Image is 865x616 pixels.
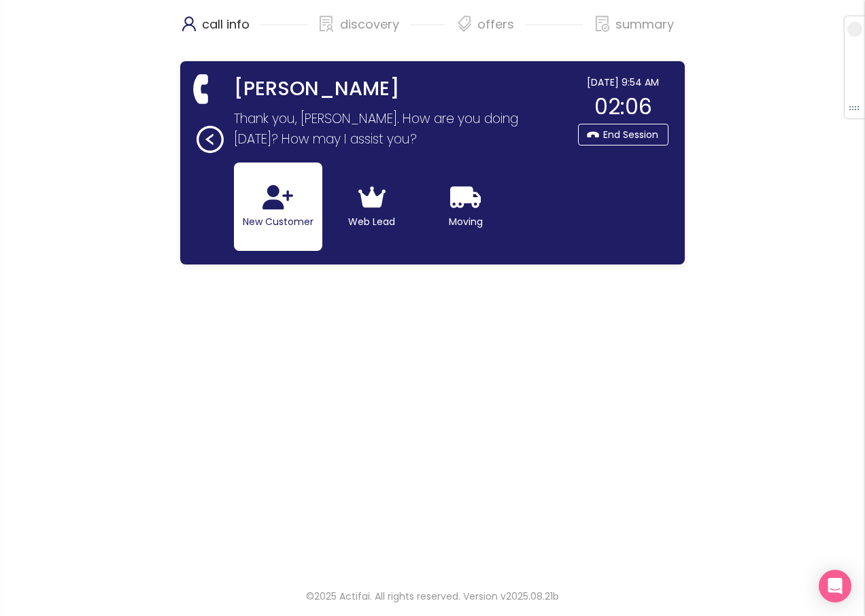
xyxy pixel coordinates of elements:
p: offers [477,14,514,35]
span: tags [456,16,473,32]
div: [DATE] 9:54 AM [578,75,668,90]
div: offers [456,14,583,48]
button: Moving [422,162,510,251]
div: Open Intercom Messenger [819,570,851,602]
div: discovery [318,14,445,48]
div: call info [180,14,307,48]
div: summary [594,14,674,48]
button: Web Lead [328,162,416,251]
span: user [181,16,197,32]
div: 02:06 [578,90,668,124]
p: discovery [340,14,399,35]
button: End Session [578,124,668,146]
p: Thank you, [PERSON_NAME]. How are you doing [DATE]? How may I assist you? [234,109,560,150]
span: phone [188,75,217,103]
p: summary [615,14,674,35]
span: file-done [594,16,611,32]
button: New Customer [234,162,322,251]
strong: [PERSON_NAME] [234,75,400,103]
span: solution [318,16,335,32]
p: call info [202,14,250,35]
